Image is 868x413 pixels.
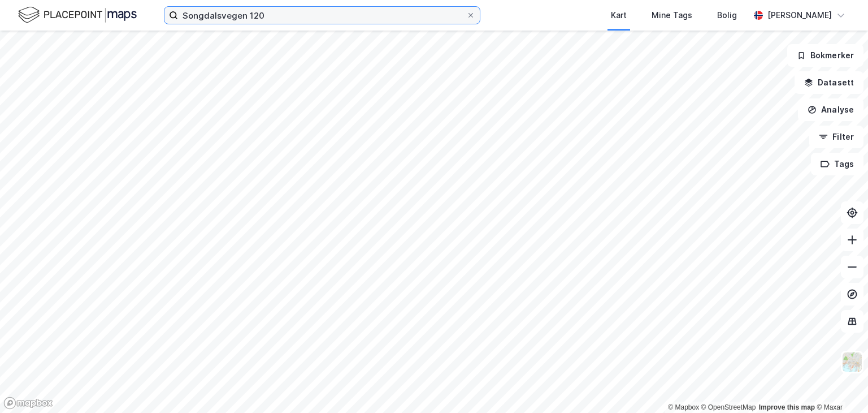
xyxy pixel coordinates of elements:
[811,359,868,413] iframe: Chat Widget
[795,71,863,94] button: Datasett
[701,403,756,411] a: OpenStreetMap
[652,8,692,22] div: Mine Tags
[717,8,737,22] div: Bolig
[811,153,863,175] button: Tags
[767,8,832,22] div: [PERSON_NAME]
[811,359,868,413] div: Kontrollprogram for chat
[841,351,863,373] img: Z
[611,8,627,22] div: Kart
[668,403,699,411] a: Mapbox
[798,98,863,121] button: Analyse
[809,126,863,148] button: Filter
[178,7,466,24] input: Søk på adresse, matrikkel, gårdeiere, leietakere eller personer
[3,397,53,410] a: Mapbox homepage
[18,5,137,25] img: logo.f888ab2527a4732fd821a326f86c7f29.svg
[759,403,815,411] a: Improve this map
[787,44,863,67] button: Bokmerker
